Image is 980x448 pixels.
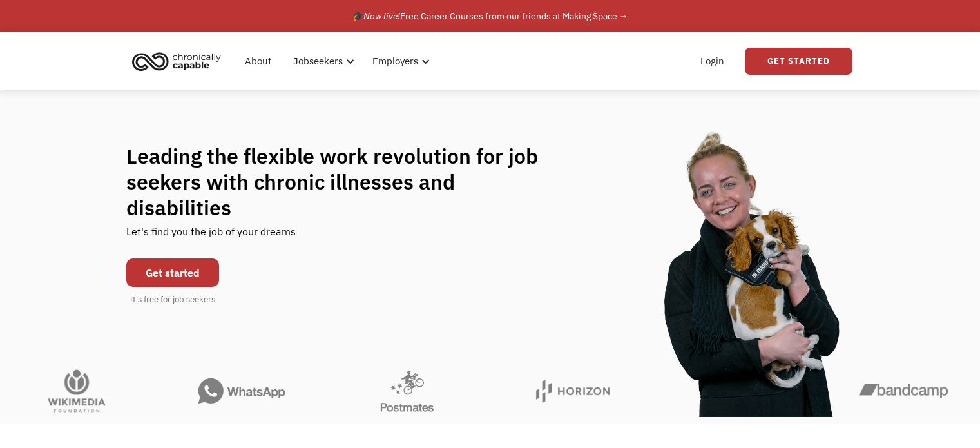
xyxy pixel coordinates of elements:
em: Now live! [363,10,400,22]
div: 🎓 Free Career Courses from our friends at Making Space → [352,8,628,24]
img: Chronically Capable logo [128,47,225,75]
div: Employers [365,41,434,82]
div: Let's find you the job of your dreams [126,220,296,252]
a: Login [693,41,732,82]
div: Employers [372,54,418,69]
div: It's free for job seekers [130,293,215,306]
a: Get Started [745,48,852,75]
div: Jobseekers [285,41,358,82]
div: Jobseekers [293,54,343,69]
h1: Leading the flexible work revolution for job seekers with chronic illnesses and disabilities [126,143,563,220]
a: About [237,41,279,82]
a: home [128,47,231,75]
a: Get started [126,258,219,287]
